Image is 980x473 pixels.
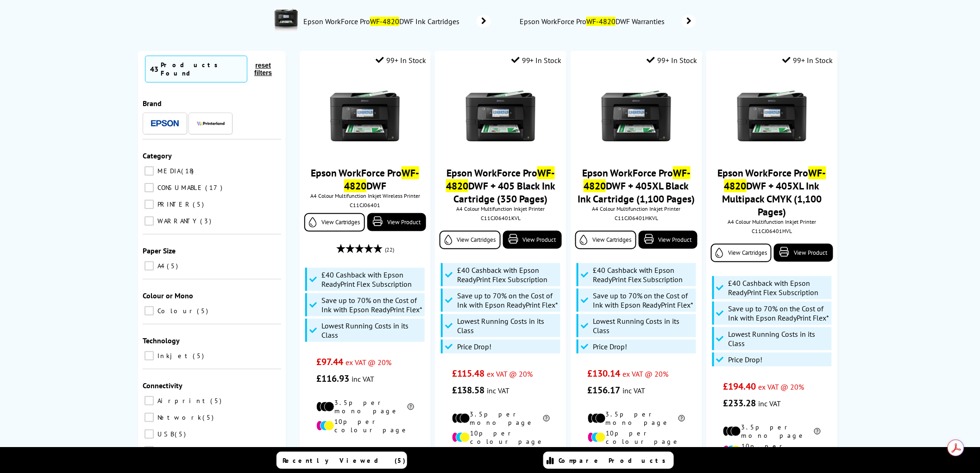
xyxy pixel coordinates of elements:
img: Epson-WF-4820-Front-RP-Small.jpg [737,81,807,151]
span: 5 [175,430,188,438]
img: Epson [151,120,179,127]
div: 99+ In Stock [511,56,562,65]
span: (22) [385,241,394,259]
span: Wireless [155,447,212,455]
span: A4 Colour Multifunction Inkjet Printer [575,205,697,212]
span: Airprint [155,397,209,405]
div: C11CJ06401HVL [713,227,830,234]
span: ex VAT @ 20% [758,382,804,391]
span: Epson WorkForce Pro DWF Ink Cartridges [302,17,463,26]
span: Technology [143,336,180,345]
input: Network 5 [144,413,154,422]
span: £156.17 [588,384,621,396]
li: 3.5p per mono page [452,410,550,427]
div: modal_delivery [304,441,426,467]
li: 10p per colour page [452,429,550,446]
span: £115.48 [452,367,485,379]
span: £130.14 [588,367,621,379]
span: inc VAT [758,399,781,408]
input: Airprint 5 [144,396,154,405]
input: USB 5 [144,429,154,439]
input: PRINTER 5 [144,200,154,209]
span: Network [155,413,201,422]
input: Inkjet 5 [144,351,154,360]
span: £97.44 [316,356,343,368]
span: Save up to 70% on the Cost of Ink with Epson ReadyPrint Flex* [321,296,422,314]
span: A4 [155,262,166,270]
span: WARRANTY [155,217,199,225]
span: Save up to 70% on the Cost of Ink with Epson ReadyPrint Flex* [457,291,558,309]
span: 5 [202,413,216,422]
div: 99+ In Stock [376,56,426,65]
a: Epson WorkForce ProWF-4820DWF [311,166,419,192]
span: 5 [213,447,226,455]
span: A4 Colour Multifunction Inkjet Printer [711,218,833,225]
span: £138.58 [452,384,485,396]
div: C11CJ06401KVL [442,214,559,221]
span: inc VAT [487,386,510,395]
a: View Cartridges [575,231,636,249]
span: A4 Colour Multifunction Inkjet Wireless Printer [304,192,426,199]
input: A4 5 [144,261,154,271]
span: Brand [143,99,162,108]
span: Lowest Running Costs in its Class [593,316,694,335]
span: CONSUMABLE [155,183,204,192]
a: Epson WorkForce ProWF-4820DWF + 405XL Ink Multipack CMYK (1,100 Pages) [718,166,826,218]
a: Epson WorkForce ProWF-4820DWF Warranties [519,15,696,28]
span: Paper Size [143,246,176,255]
mark: WF-4820 [370,17,399,26]
img: Epson-WF-4820-Front-RP-Small.jpg [466,81,535,151]
span: Price Drop! [729,355,763,364]
input: Colour 5 [144,306,154,315]
span: Category [143,151,172,160]
span: Price Drop! [593,342,627,351]
a: View Product [639,231,697,249]
a: View Cartridges [440,231,500,249]
span: Colour or Mono [143,291,193,300]
span: ex VAT @ 20% [623,369,669,378]
button: reset filters [247,61,279,77]
div: Products Found [161,61,242,77]
span: Save up to 70% on the Cost of Ink with Epson ReadyPrint Flex* [593,291,694,309]
mark: WF-4820 [446,166,555,192]
div: C11CJ06401HKVL [578,214,695,221]
li: 3.5p per mono page [588,410,685,427]
div: 99+ In Stock [783,56,833,65]
span: Price Drop! [457,342,491,351]
li: 10p per colour page [316,417,414,434]
li: 3.5p per mono page [316,398,414,415]
span: £194.40 [723,380,756,392]
a: Epson WorkForce ProWF-4820DWF + 405XL Black Ink Cartridge (1,100 Pages) [578,166,695,205]
span: inc VAT [623,386,646,395]
span: Lowest Running Costs in its Class [321,321,422,340]
input: MEDIA 18 [144,166,154,176]
span: Compare Products [559,456,671,465]
input: WARRANTY 3 [144,216,154,226]
span: £233.28 [723,397,756,409]
span: £40 Cashback with Epson ReadyPrint Flex Subscription [321,270,422,289]
span: Connectivity [143,381,182,390]
input: CONSUMABLE 17 [144,183,154,192]
span: 5 [197,307,210,315]
span: Lowest Running Costs in its Class [729,329,829,348]
img: Epson-WF-4820-Front-RP-Small.jpg [602,81,671,151]
span: 5 [193,200,206,208]
span: Inkjet [155,352,192,360]
a: Epson WorkForce ProWF-4820DWF Ink Cartridges [302,9,491,34]
span: Save up to 70% on the Cost of Ink with Epson ReadyPrint Flex* [729,304,829,322]
mark: WF-4820 [344,166,420,192]
li: 10p per colour page [723,442,821,459]
div: 99+ In Stock [647,56,697,65]
a: View Product [367,213,426,231]
a: View Product [774,244,833,262]
span: 5 [210,397,224,405]
a: Epson WorkForce ProWF-4820DWF + 405 Black Ink Cartridge (350 Pages) [446,166,555,205]
span: 5 [193,352,206,360]
span: ex VAT @ 20% [487,369,533,378]
span: Lowest Running Costs in its Class [457,316,558,335]
span: 3 [200,217,214,225]
span: £40 Cashback with Epson ReadyPrint Flex Subscription [729,278,829,297]
span: £116.93 [316,372,349,385]
mark: WF-4820 [584,166,691,192]
li: 3.5p per mono page [723,423,821,440]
